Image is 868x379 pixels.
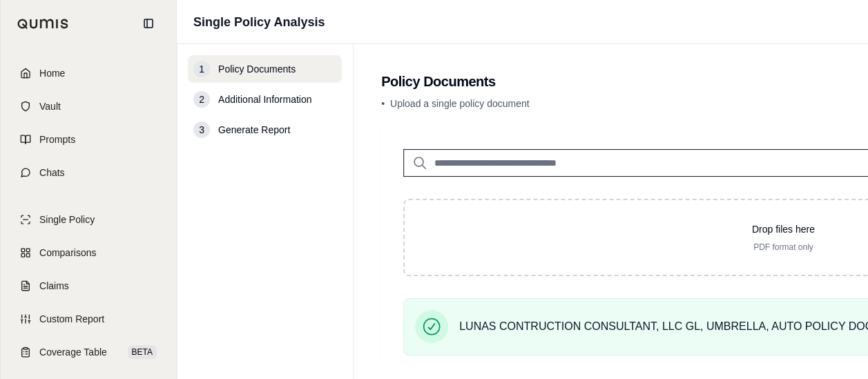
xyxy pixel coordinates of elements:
span: Policy Documents [218,62,296,76]
a: Home [9,58,168,88]
a: Custom Report [9,304,168,334]
a: Chats [9,157,168,188]
a: Comparisons [9,237,168,268]
a: Prompts [9,124,168,155]
span: Claims [39,279,69,293]
span: Single Policy [39,213,95,226]
span: Chats [39,166,65,179]
span: Home [39,66,65,80]
button: Collapse sidebar [137,12,160,35]
div: 3 [193,122,210,138]
span: Prompts [39,133,75,146]
a: Single Policy [9,204,168,235]
span: Upload a single policy document [390,98,530,109]
span: Custom Report [39,312,104,326]
span: Comparisons [39,246,96,260]
h1: Single Policy Analysis [193,12,325,32]
a: Vault [9,91,168,122]
a: Coverage TableBETA [9,337,168,367]
div: 1 [193,61,210,77]
span: Coverage Table [39,345,107,359]
span: Vault [39,99,61,113]
div: 2 [193,91,210,108]
span: BETA [128,345,157,359]
span: Generate Report [218,123,290,137]
span: Additional Information [218,93,311,106]
img: Qumis Logo [17,19,69,29]
span: • [381,98,385,109]
a: Claims [9,271,168,301]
